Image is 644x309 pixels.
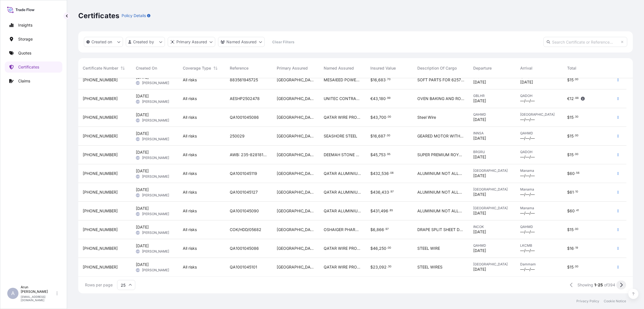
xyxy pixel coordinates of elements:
p: [EMAIL_ADDRESS][DOMAIN_NAME] [21,295,55,302]
span: [GEOGRAPHIC_DATA] [277,227,315,232]
span: 95 [387,153,390,155]
span: 00 [575,153,578,155]
span: . [575,210,576,211]
span: 496 [381,209,388,213]
span: 60 [570,172,575,175]
span: All risks [183,133,197,139]
span: 43 [373,115,378,119]
span: . [574,97,575,99]
span: GEARED MOTOR WITH INTERNAL BRAKE FOR FORMNG CHAIN 2 HC 1206 0405 A 00002 30 KW 1465 RPM RADICON M... [417,133,464,139]
span: 683 [378,78,386,82]
span: QAHMD [473,243,511,248]
span: Coverage Type [183,65,211,71]
span: QAHMD [520,131,558,136]
span: [DATE] [136,262,149,267]
span: QATAR WIRE PRODUCTS CO LLC [324,115,362,120]
span: 16 [570,246,574,250]
span: UNITEC CONTRACTING & TRADING WLL [324,96,362,101]
span: —/—/— [520,98,535,104]
span: 00 [388,116,391,118]
span: All risks [183,152,197,158]
span: 41 [576,210,579,211]
span: All risks [183,264,197,270]
span: [PHONE_NUMBER] [83,133,118,139]
span: . [387,247,387,249]
span: . [574,228,575,230]
span: [DATE] [136,131,149,136]
span: 092 [379,265,387,269]
span: 99 [387,97,390,99]
span: . [574,135,575,137]
span: 536 [382,172,389,175]
span: $ [370,209,373,213]
span: DRAPE SPLIT SHEET DRAPE FENESTRATED BACK TABLE COVER DRAPE ADHESIVE TOWEL DRAPE INSTRUMENT POCKET... [417,227,464,232]
span: [GEOGRAPHIC_DATA] [520,112,558,117]
span: 08 [390,172,394,174]
span: of 394 [604,282,615,288]
span: Named Assured [324,65,354,71]
span: 432 [373,172,380,175]
span: Total [567,65,576,71]
span: , [380,190,382,194]
span: 00 [388,247,391,249]
span: [GEOGRAPHIC_DATA] [277,152,315,158]
span: SEASHORE STEEL [324,133,357,139]
span: Manama [520,168,558,173]
span: 61 [570,190,574,194]
span: QATAR WIRE PRODUCTS CO LLC [324,246,362,251]
span: LKCMB [520,243,558,248]
span: 866 [377,228,384,232]
span: All risks [183,208,197,214]
span: QAHMD [473,112,511,117]
span: $ [370,190,373,194]
button: Clear Filters [267,37,299,46]
span: [DATE] [136,112,149,118]
span: QA1001045127 [230,189,258,195]
span: [PHONE_NUMBER] [83,152,118,158]
span: [DATE] [473,192,486,197]
span: 30 [575,116,578,118]
span: € [370,97,373,101]
span: [PERSON_NAME] [142,193,169,198]
span: —/—/— [520,267,535,272]
span: QADOH [520,150,558,154]
span: $ [567,228,570,232]
span: Departure [473,65,492,71]
span: 30 [388,266,391,268]
p: Certificates [78,11,119,20]
span: , [380,209,381,213]
span: 753 [379,153,386,157]
span: $ [567,134,570,138]
span: , [375,228,377,232]
span: All risks [183,77,197,83]
span: AR [136,99,139,104]
span: , [378,265,379,269]
span: AR [136,230,139,236]
span: . [574,247,575,249]
span: —/—/— [520,136,535,141]
span: AR [136,155,139,161]
span: [PHONE_NUMBER] [83,96,118,101]
span: [PERSON_NAME] [142,156,169,160]
span: BRGRU [473,150,511,154]
span: [DATE] [136,243,149,249]
span: . [575,172,576,174]
span: DEEMAH STONE QATAR WLL [324,152,362,158]
span: 10 [575,191,578,193]
span: [GEOGRAPHIC_DATA] [473,206,511,210]
span: Created On [136,65,157,71]
span: [DATE] [473,248,486,253]
span: All risks [183,246,197,251]
span: QAHMD [520,225,558,229]
span: 15 [570,153,574,157]
span: . [386,79,387,80]
span: $ [370,134,373,138]
p: Created by [133,39,154,45]
p: Claims [18,78,30,84]
span: [PHONE_NUMBER] [83,227,118,232]
span: All risks [183,115,197,120]
span: , [377,134,378,138]
span: Dammam [520,262,558,267]
span: QA1001045101 [230,264,257,270]
span: [GEOGRAPHIC_DATA] [277,96,315,101]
